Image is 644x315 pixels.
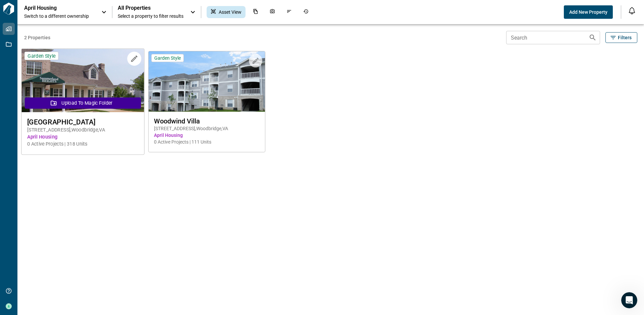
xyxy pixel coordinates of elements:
[154,117,260,125] span: Woodwind Villa
[219,9,241,15] span: Asset View
[28,53,55,59] span: Garden Style
[627,5,637,16] button: Open notification feed
[118,13,183,19] span: Select a property to filter results
[24,5,85,11] p: April Housing
[154,139,260,145] span: 0 Active Projects | 111 Units
[266,6,279,18] div: Photos
[154,132,260,139] span: April Housing
[249,6,262,18] div: Documents
[27,126,138,134] span: [STREET_ADDRESS] , Woodbridge , VA
[207,6,246,18] div: Asset View
[24,34,503,41] span: 2 Properties
[154,55,181,61] span: Garden Style
[25,97,141,109] button: Upload to Magic Folder
[569,9,607,15] span: Add New Property
[299,6,313,18] div: Job History
[149,51,265,112] img: property-asset
[621,292,637,308] iframe: Intercom live chat
[154,125,260,132] span: [STREET_ADDRESS] , Woodbridge , VA
[27,118,138,126] span: [GEOGRAPHIC_DATA]
[564,5,613,19] button: Add New Property
[24,13,95,19] span: Switch to a different ownership
[618,34,632,41] span: Filters
[586,31,599,44] button: Search properties
[605,32,637,43] button: Filters
[21,49,144,112] img: property-asset
[118,5,183,11] span: All Properties
[282,6,296,18] div: Issues & Info
[27,134,138,141] span: April Housing
[27,141,138,148] span: 0 Active Projects | 318 Units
